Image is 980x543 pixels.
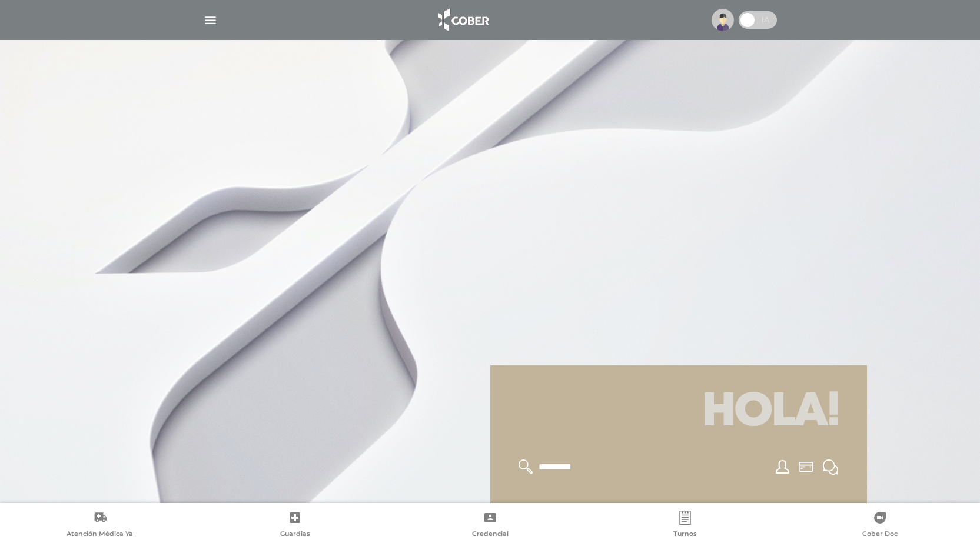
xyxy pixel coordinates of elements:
[197,511,392,541] a: Guardias
[2,511,197,541] a: Atención Médica Ya
[393,511,587,541] a: Credencial
[280,529,310,540] span: Guardias
[587,511,782,541] a: Turnos
[783,511,978,541] a: Cober Doc
[862,529,898,540] span: Cober Doc
[67,529,133,540] span: Atención Médica Ya
[472,529,509,540] span: Credencial
[673,529,697,540] span: Turnos
[203,13,218,28] img: Cober_menu-lines-white.svg
[504,379,853,445] h1: Hola!
[712,9,734,31] img: profile-placeholder.svg
[431,6,493,34] img: logo_cober_home-white.png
